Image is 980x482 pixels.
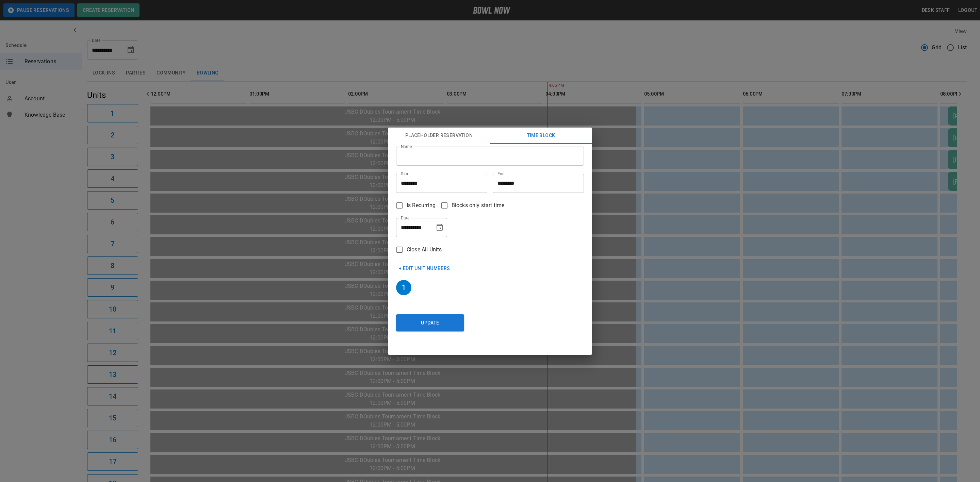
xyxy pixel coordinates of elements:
[396,174,483,193] input: Choose time, selected time is 3:30 PM
[388,128,490,144] button: Placeholder Reservation
[433,221,446,234] button: Choose date, selected date is Oct 18, 2025
[493,174,579,193] input: Choose time, selected time is 4:30 PM
[407,201,436,210] span: Is Recurring
[452,201,504,210] span: Blocks only start time
[401,171,410,177] label: Start
[396,314,464,331] button: Update
[407,246,442,254] span: Close All Units
[396,280,411,295] h6: 1
[497,171,505,177] label: End
[396,262,453,275] button: + Edit Unit Numbers
[490,128,592,144] button: Time Block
